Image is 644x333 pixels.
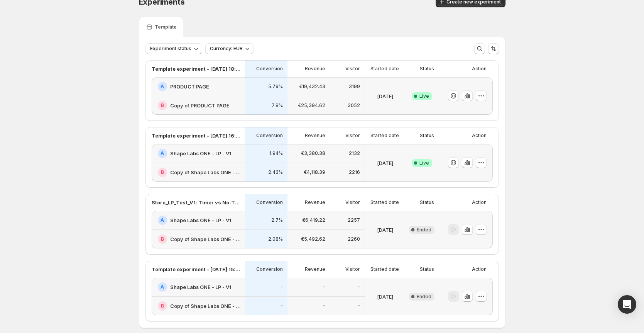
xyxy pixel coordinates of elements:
[281,284,283,290] p: -
[256,66,283,72] p: Conversion
[161,102,164,109] h2: B
[268,169,283,175] p: 2.43%
[170,102,230,109] h2: Copy of PRODUCT PAGE
[472,66,487,72] p: Action
[417,294,431,300] span: Ended
[358,284,360,290] p: -
[305,266,325,272] p: Revenue
[170,283,232,291] h2: Shape Labs ONE - LP - V1
[420,66,434,72] p: Status
[170,168,240,176] h2: Copy of Shape Labs ONE - LP - V1
[358,303,360,309] p: -
[161,169,164,175] h2: B
[420,266,434,272] p: Status
[345,266,360,272] p: Visitor
[370,266,399,272] p: Started date
[269,150,283,156] p: 1.94%
[145,43,202,54] button: Experiment status
[298,102,325,109] p: €25,394.62
[271,217,283,223] p: 2.7%
[256,133,283,139] p: Conversion
[618,295,636,314] div: Open Intercom Messenger
[161,150,164,156] h2: A
[170,302,240,310] h2: Copy of Shape Labs ONE - LP - V1
[323,284,325,290] p: -
[155,24,177,30] p: Template
[377,92,393,100] p: [DATE]
[377,293,393,301] p: [DATE]
[301,150,325,156] p: €3,380.38
[472,133,487,139] p: Action
[170,150,232,157] h2: Shape Labs ONE - LP - V1
[377,226,393,234] p: [DATE]
[301,236,325,242] p: €5,492.62
[348,217,360,223] p: 2257
[488,43,499,54] button: Sort the results
[256,266,283,272] p: Conversion
[161,303,164,309] h2: B
[420,133,434,139] p: Status
[170,235,240,243] h2: Copy of Shape Labs ONE - LP - V1
[472,199,487,206] p: Action
[345,66,360,72] p: Visitor
[345,199,360,206] p: Visitor
[377,159,393,167] p: [DATE]
[417,227,431,233] span: Ended
[349,150,360,156] p: 2132
[370,66,399,72] p: Started date
[419,93,429,99] span: Live
[302,217,325,223] p: €6,419.22
[152,132,240,139] p: Template experiment - [DATE] 16:06:18
[370,199,399,206] p: Started date
[161,217,164,223] h2: A
[205,43,254,54] button: Currency: EUR
[152,199,240,206] p: Store_LP_Test_V1: Timer vs No-Timer
[472,266,487,272] p: Action
[304,169,325,175] p: €4,118.39
[170,216,232,224] h2: Shape Labs ONE - LP - V1
[323,303,325,309] p: -
[349,83,360,90] p: 3199
[370,133,399,139] p: Started date
[345,133,360,139] p: Visitor
[419,160,429,166] span: Live
[305,199,325,206] p: Revenue
[170,83,209,90] h2: PRODUCT PAGE
[420,199,434,206] p: Status
[305,133,325,139] p: Revenue
[348,102,360,109] p: 3052
[152,265,240,273] p: Template experiment - [DATE] 15:04:54
[256,199,283,206] p: Conversion
[150,46,191,52] span: Experiment status
[161,236,164,242] h2: B
[161,83,164,90] h2: A
[348,236,360,242] p: 2260
[161,284,164,290] h2: A
[305,66,325,72] p: Revenue
[281,303,283,309] p: -
[299,83,325,90] p: €19,432.43
[268,83,283,90] p: 5.79%
[349,169,360,175] p: 2216
[268,236,283,242] p: 2.08%
[272,102,283,109] p: 7.8%
[210,46,243,52] span: Currency: EUR
[152,65,240,73] p: Template experiment - [DATE] 18:15:01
